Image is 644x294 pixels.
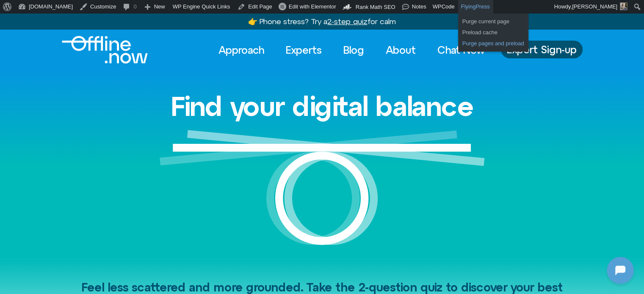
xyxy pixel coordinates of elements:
[171,91,474,121] h1: Find your digital balance
[160,130,485,259] img: Graphic of a white circle with a white line balancing on top to represent balance.
[458,16,528,27] a: Purge current page
[607,257,634,284] iframe: Botpress
[14,220,131,228] textarea: Message Input
[458,38,528,49] a: Purge pages and preload
[378,41,423,59] a: About
[430,41,492,59] a: Chat Now
[501,41,583,58] a: Expert Sign-up
[148,4,162,18] svg: Close Chatbot Button
[2,2,167,20] button: Expand Header Button
[356,4,395,10] span: Rank Math SEO
[289,3,336,10] span: Edit with Elementor
[248,17,395,26] a: 👉 Phone stress? Try a2-step quizfor calm
[458,27,528,38] a: Preload cache
[572,3,617,10] span: [PERSON_NAME]
[25,5,130,16] h2: [DOMAIN_NAME]
[211,41,492,59] nav: Menu
[62,36,133,63] div: Logo
[336,41,372,59] a: Blog
[327,17,367,26] u: 2-step quiz
[68,125,102,159] img: N5FCcHC.png
[145,217,158,231] svg: Voice Input Button
[211,41,272,59] a: Approach
[8,4,21,18] img: N5FCcHC.png
[53,168,117,180] h1: [DOMAIN_NAME]
[278,41,329,59] a: Experts
[133,4,148,18] svg: Restart Conversation Button
[62,36,148,63] img: Offline.Now logo in white. Text of the words offline.now with a line going through the "O"
[507,44,577,55] span: Expert Sign-up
